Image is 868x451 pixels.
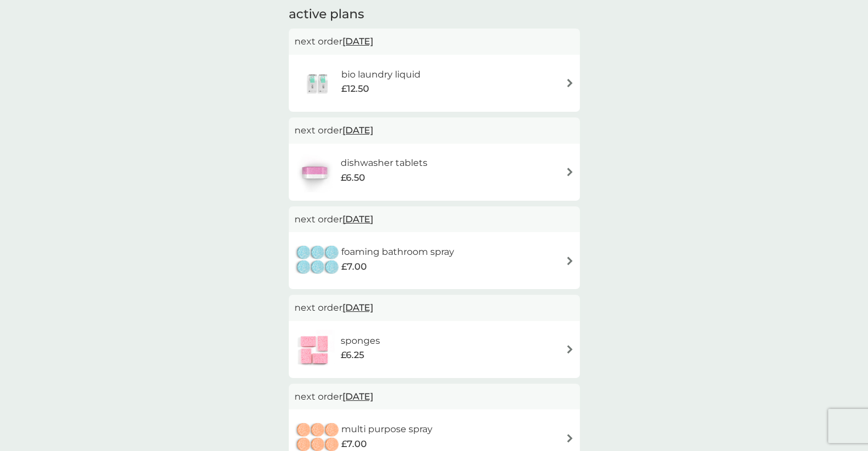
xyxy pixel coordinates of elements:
[341,170,365,185] span: £6.50
[342,296,373,319] span: [DATE]
[294,63,341,103] img: bio laundry liquid
[294,300,574,315] p: next order
[342,30,373,52] span: [DATE]
[342,119,373,141] span: [DATE]
[341,259,367,274] span: £7.00
[566,345,574,354] img: arrow right
[294,152,334,192] img: dishwasher tablets
[294,123,574,138] p: next order
[341,82,369,96] span: £12.50
[566,168,574,176] img: arrow right
[341,422,433,437] h6: multi purpose spray
[341,67,421,82] h6: bio laundry liquid
[294,330,334,369] img: sponges
[566,79,574,87] img: arrow right
[566,434,574,442] img: arrow right
[294,389,574,404] p: next order
[341,334,380,348] h6: sponges
[294,212,574,227] p: next order
[341,156,427,170] h6: dishwasher tablets
[294,241,341,281] img: foaming bathroom spray
[341,348,364,363] span: £6.25
[342,385,373,408] span: [DATE]
[341,245,454,259] h6: foaming bathroom spray
[566,257,574,265] img: arrow right
[294,34,574,49] p: next order
[342,208,373,230] span: [DATE]
[289,6,580,23] h2: active plans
